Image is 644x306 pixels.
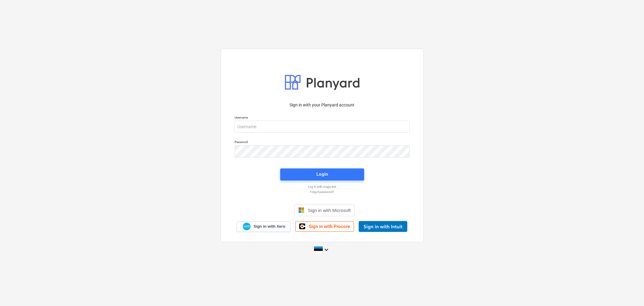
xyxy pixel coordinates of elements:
[235,116,410,121] p: Username
[323,246,330,253] i: keyboard_arrow_down
[309,224,350,229] span: Sign in with Procore
[316,170,328,178] div: Login
[253,224,285,229] span: Sign in with Xero
[235,121,410,133] input: Username
[243,223,251,231] img: Xero logo
[235,140,410,145] p: Password
[308,208,351,213] span: Sign in with Microsoft
[280,168,364,181] button: Login
[235,102,410,108] p: Sign in with your Planyard account
[232,185,413,189] a: Log in with magic link
[237,221,290,232] a: Sign in with Xero
[232,190,413,194] a: Forgot password?
[295,221,354,232] a: Sign in with Procore
[298,207,304,213] img: Microsoft logo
